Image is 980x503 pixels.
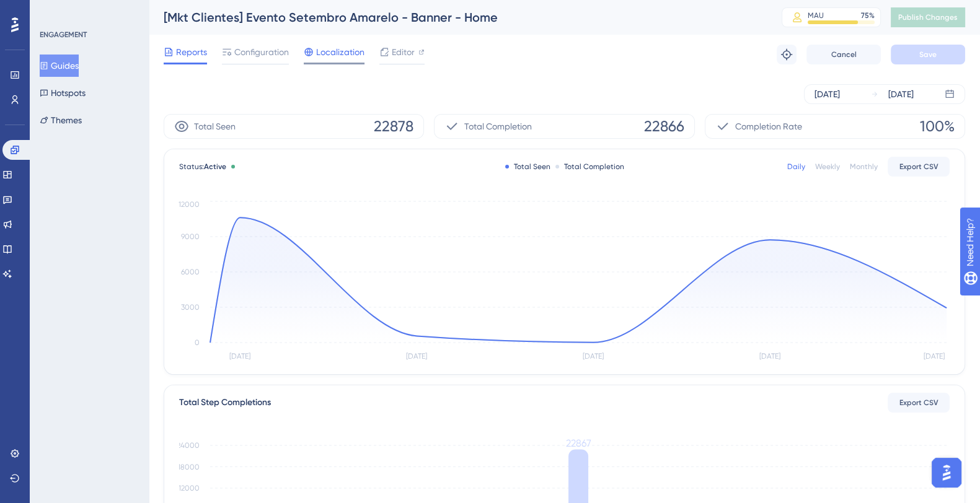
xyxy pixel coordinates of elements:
tspan: [DATE] [229,352,250,361]
div: [DATE] [814,87,840,102]
span: Reports [176,45,207,59]
tspan: 9000 [181,232,200,241]
div: Daily [787,162,805,172]
tspan: 3000 [181,303,200,312]
div: Total Step Completions [179,395,271,410]
button: Themes [40,109,82,131]
button: Save [891,45,965,64]
span: 22866 [644,116,684,136]
tspan: 6000 [181,268,200,276]
span: Export CSV [899,162,938,172]
button: Guides [40,55,79,77]
span: Cancel [831,50,857,59]
span: Total Seen [194,119,236,134]
button: Publish Changes [891,7,965,27]
tspan: [DATE] [759,352,780,361]
span: Export CSV [899,398,938,408]
iframe: UserGuiding AI Assistant Launcher [928,454,965,491]
tspan: 18000 [178,463,200,471]
tspan: [DATE] [924,352,945,361]
tspan: 24000 [177,441,200,450]
div: [DATE] [888,87,914,102]
tspan: 12000 [179,484,200,492]
button: Export CSV [888,393,950,413]
span: Save [919,50,937,59]
span: Publish Changes [898,12,958,22]
div: 75 % [861,11,875,20]
span: Editor [392,45,415,59]
span: Localization [316,45,364,59]
tspan: 22867 [566,437,591,449]
div: Total Seen [505,162,550,172]
span: Status: [179,162,226,172]
span: 22878 [374,116,413,136]
tspan: 0 [195,338,200,347]
div: ENGAGEMENT [40,30,87,40]
div: Monthly [850,162,878,172]
div: Weekly [815,162,840,172]
button: Cancel [806,45,881,64]
div: Total Completion [555,162,624,172]
span: Completion Rate [735,119,802,134]
span: Total Completion [464,119,532,134]
div: MAU [808,11,824,20]
div: [Mkt Clientes] Evento Setembro Amarelo - Banner - Home [164,9,751,26]
button: Hotspots [40,82,86,104]
tspan: [DATE] [583,352,604,361]
span: 100% [920,116,955,136]
tspan: [DATE] [406,352,427,361]
tspan: 12000 [179,200,200,209]
button: Export CSV [888,157,950,177]
span: Need Help? [29,3,77,18]
span: Configuration [234,45,289,59]
span: Active [204,162,226,171]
